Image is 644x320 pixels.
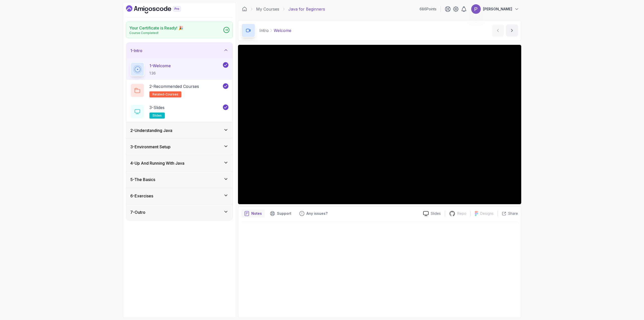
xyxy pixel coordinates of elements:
[242,7,247,12] a: Dashboard
[126,22,233,38] a: Your Certificate is Ready! 🎉Course Completed!
[126,139,232,155] button: 3-Environment Setup
[419,211,445,216] a: Slides
[130,48,142,54] h3: 1 - Intro
[126,122,232,138] button: 2-Understanding Java
[471,4,481,14] img: user profile image
[267,209,294,218] button: Support button
[492,24,504,37] button: previous content
[238,45,521,204] iframe: 1 - Hi
[274,27,291,33] p: Welcome
[288,6,325,12] p: Java for Beginners
[483,7,512,12] p: [PERSON_NAME]
[130,144,171,150] h3: 3 - Environment Setup
[457,211,466,216] p: Repo
[277,211,291,216] p: Support
[130,104,228,119] button: 3-Slidesslides
[306,211,328,216] p: Any issues?
[149,83,199,89] p: 2 - Recommended Courses
[130,62,228,76] button: 1-Welcome1:36
[130,193,153,199] h3: 6 - Exercises
[126,188,232,204] button: 6-Exercises
[126,43,232,59] button: 1-Intro
[296,209,331,218] button: Feedback button
[149,71,171,76] p: 1:36
[129,31,183,35] p: Course Completed!
[126,5,192,13] a: Dashboard
[149,63,171,69] p: 1 - Welcome
[506,24,518,37] button: next content
[471,4,519,14] button: user profile image[PERSON_NAME]
[130,83,228,97] button: 2-Recommended Coursesrelated-courses
[420,7,436,12] p: 686 Points
[256,6,279,12] a: My Courses
[498,211,518,216] button: Share
[126,204,232,220] button: 7-Outro
[259,27,269,33] p: Intro
[129,25,183,31] h2: Your Certificate is Ready! 🎉
[508,211,518,216] p: Share
[480,211,494,216] p: Designs
[130,160,184,166] h3: 4 - Up And Running With Java
[130,127,172,133] h3: 2 - Understanding Java
[130,209,145,215] h3: 7 - Outro
[149,104,165,111] p: 3 - Slides
[241,209,265,218] button: notes button
[431,211,441,216] p: Slides
[130,176,155,183] h3: 5 - The Basics
[251,211,262,216] p: Notes
[126,155,232,171] button: 4-Up And Running With Java
[126,171,232,188] button: 5-The Basics
[152,92,178,96] span: related-courses
[152,114,162,118] span: slides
